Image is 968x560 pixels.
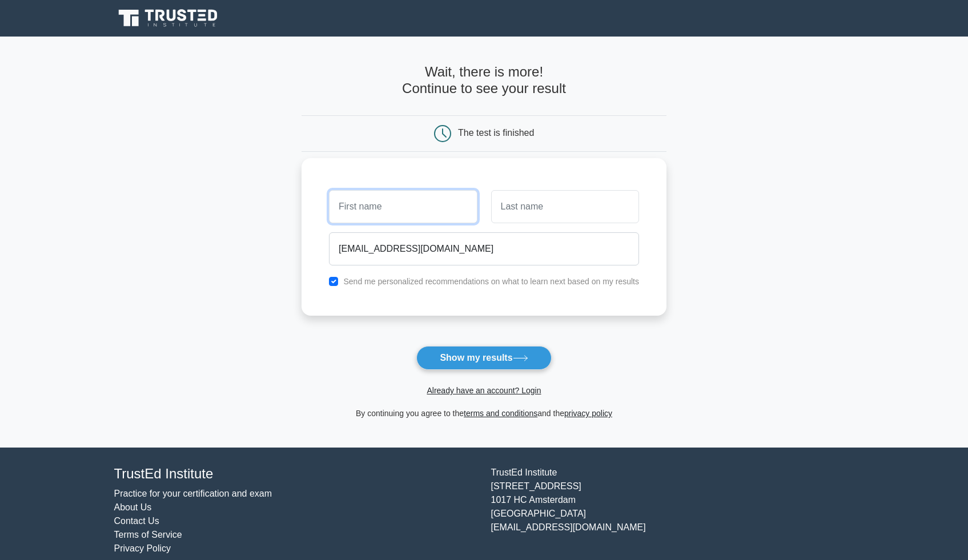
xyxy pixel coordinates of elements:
[564,409,612,418] a: privacy policy
[458,128,534,138] div: The test is finished
[114,466,477,482] h4: TrustEd Institute
[343,277,639,286] label: Send me personalized recommendations on what to learn next based on my results
[329,232,639,265] input: Email
[427,386,541,395] a: Already have an account? Login
[329,190,477,223] input: First name
[114,502,152,512] a: About Us
[114,489,272,498] a: Practice for your certification and exam
[464,409,537,418] a: terms and conditions
[114,516,159,526] a: Contact Us
[302,64,666,97] h4: Wait, there is more! Continue to see your result
[484,466,861,555] div: TrustEd Institute [STREET_ADDRESS] 1017 HC Amsterdam [GEOGRAPHIC_DATA] [EMAIL_ADDRESS][DOMAIN_NAME]
[295,406,673,420] div: By continuing you agree to the and the
[114,543,171,553] a: Privacy Policy
[491,190,639,223] input: Last name
[114,530,182,539] a: Terms of Service
[416,346,551,370] button: Show my results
